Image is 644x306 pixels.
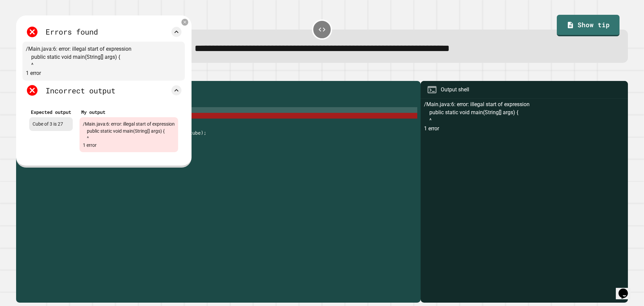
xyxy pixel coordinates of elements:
[31,108,71,116] div: Expected output
[616,279,637,299] iframe: chat widget
[81,108,176,116] div: My output
[441,86,469,94] div: Output shell
[79,117,178,152] div: /Main.java:6: error: illegal start of expression public static void main(String[] args) { ^ 1 error
[46,26,98,37] div: Errors found
[29,117,73,131] div: Cube of 3 is 27
[46,85,115,96] div: Incorrect output
[22,42,185,81] div: /Main.java:6: error: illegal start of expression public static void main(String[] args) { ^ 1 error
[424,100,625,303] div: /Main.java:6: error: illegal start of expression public static void main(String[] args) { ^ 1 error
[557,15,619,36] a: Show tip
